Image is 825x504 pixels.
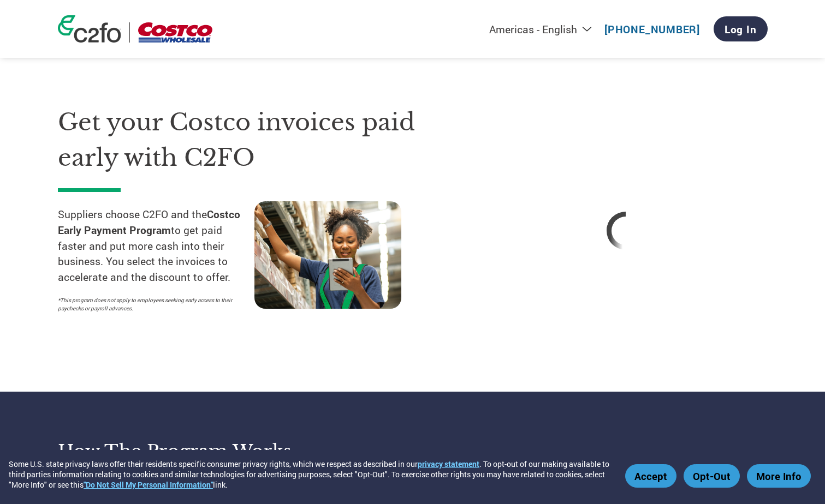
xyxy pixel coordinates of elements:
[138,22,212,43] img: Costco
[254,201,401,309] img: supply chain worker
[58,207,254,285] p: Suppliers choose C2FO and the to get paid faster and put more cash into their business. You selec...
[747,464,811,488] button: More Info
[58,15,121,43] img: c2fo logo
[714,16,768,41] a: Log In
[58,440,399,462] h3: How the program works
[84,479,213,490] a: "Do Not Sell My Personal Information"
[9,459,620,490] div: Some U.S. state privacy laws offer their residents specific consumer privacy rights, which we res...
[625,464,676,488] button: Accept
[604,22,700,36] a: [PHONE_NUMBER]
[684,464,740,488] button: Opt-Out
[58,105,451,175] h1: Get your Costco invoices paid early with C2FO
[418,459,479,469] a: privacy statement
[58,207,240,237] strong: Costco Early Payment Program
[58,296,244,313] p: *This program does not apply to employees seeking early access to their paychecks or payroll adva...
